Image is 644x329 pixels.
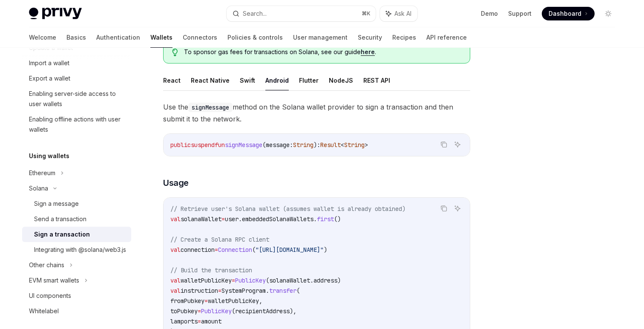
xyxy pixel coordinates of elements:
button: Android [265,70,289,90]
svg: Tip [172,49,178,56]
span: (message: [262,141,293,149]
a: Import a wallet [22,55,131,71]
span: = [204,297,208,305]
a: Recipes [392,27,416,48]
a: Support [508,9,532,18]
span: (recipientAddress), [232,307,296,315]
div: Export a wallet [29,73,70,84]
div: Other chains [29,260,64,270]
button: Search...⌘K [227,6,376,21]
a: Basics [66,27,86,48]
span: Ask AI [394,9,411,18]
span: To sponsor gas fees for transactions on Solana, see our guide . [184,48,461,56]
span: ) [324,246,327,254]
span: String [293,141,313,149]
span: // Build the transaction [170,266,252,274]
span: suspend [191,141,215,149]
span: solanaWallet [181,215,221,223]
span: PublicKey [235,277,266,284]
span: Connection [218,246,252,254]
span: walletPublicKey [181,277,232,284]
a: UI components [22,288,131,303]
span: // Retrieve user's Solana wallet (assumes wallet is already obtained) [170,205,405,213]
span: Result [320,141,341,149]
span: val [170,246,181,254]
span: user.embeddedSolanaWallets. [225,215,317,223]
a: Dashboard [542,7,595,20]
span: connection [181,246,215,254]
div: Enabling server-side access to user wallets [29,89,126,109]
span: SystemProgram. [221,287,269,294]
button: Ask AI [452,139,463,150]
span: fromPubkey [170,297,204,305]
span: PublicKey [201,307,232,315]
span: val [170,277,181,284]
div: Import a wallet [29,58,69,68]
a: Connectors [183,27,217,48]
a: Whitelabel [22,303,131,319]
span: Usage [163,177,189,189]
h5: Using wallets [29,151,69,161]
span: = [218,287,221,294]
button: Toggle dark mode [601,7,615,20]
span: lamports [170,317,198,325]
button: Ask AI [452,203,463,214]
a: Export a wallet [22,71,131,86]
button: Swift [240,70,255,90]
button: Copy the contents from the code block [438,203,449,214]
div: Enabling offline actions with user wallets [29,114,126,135]
a: Enabling offline actions with user wallets [22,112,131,137]
a: User management [293,27,348,48]
span: ⌘ K [362,10,371,17]
span: (solanaWallet.address) [266,277,341,284]
a: Enabling server-side access to user wallets [22,86,131,112]
a: Integrating with @solana/web3.js [22,242,131,257]
a: Security [358,27,382,48]
span: = [232,277,235,284]
span: = [221,215,225,223]
a: API reference [426,27,467,48]
button: Copy the contents from the code block [438,139,449,150]
div: EVM smart wallets [29,275,79,286]
div: Whitelabel [29,306,59,316]
a: Welcome [29,27,56,48]
a: Sign a transaction [22,227,131,242]
span: ( [252,246,256,254]
button: NodeJS [329,70,353,90]
span: () [334,215,341,223]
a: here [361,48,375,56]
span: val [170,287,181,294]
span: toPubkey [170,307,198,315]
div: Sign a message [34,199,79,209]
code: signMessage [188,103,233,112]
button: Flutter [299,70,319,90]
div: Search... [243,9,267,19]
button: React Native [191,70,230,90]
span: fun [215,141,225,149]
div: UI components [29,291,71,301]
span: amount [201,317,221,325]
a: Authentication [96,27,140,48]
span: < [341,141,344,149]
span: signMessage [225,141,262,149]
span: Use the method on the Solana wallet provider to sign a transaction and then submit it to the netw... [163,101,470,125]
span: public [170,141,191,149]
img: light logo [29,8,82,20]
a: Sign a message [22,196,131,211]
span: Dashboard [549,9,581,18]
span: String [344,141,365,149]
div: Sign a transaction [34,229,90,240]
span: instruction [181,287,218,294]
span: = [198,307,201,315]
span: transfer [269,287,296,294]
span: ): [313,141,320,149]
a: Send a transaction [22,211,131,227]
span: > [365,141,368,149]
span: val [170,215,181,223]
a: Wallets [150,27,172,48]
div: Integrating with @solana/web3.js [34,245,126,255]
span: walletPublicKey, [208,297,262,305]
div: Solana [29,183,48,193]
span: first [317,215,334,223]
span: ( [296,287,300,294]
